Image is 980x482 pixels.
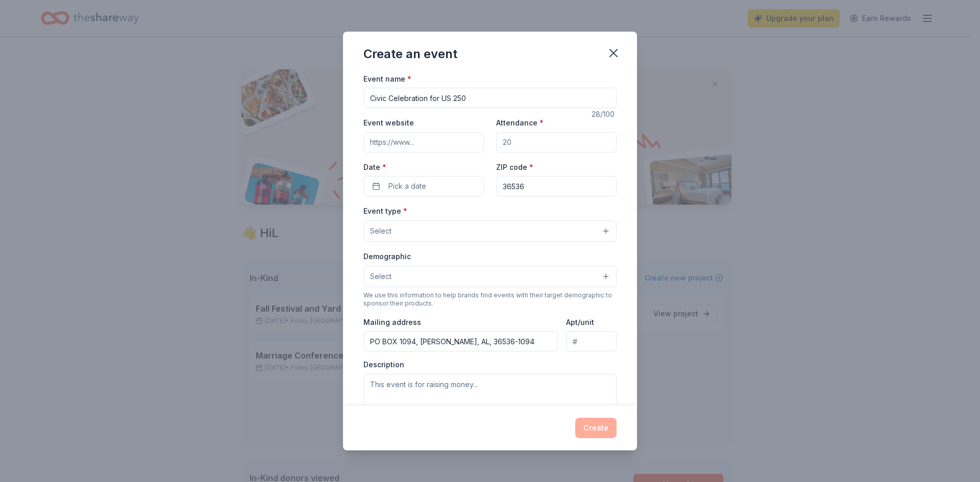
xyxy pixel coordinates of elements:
[363,291,617,308] div: We use this information to help brands find events with their target demographic to sponsor their...
[496,176,617,196] input: 12345 (U.S. only)
[363,162,484,172] label: Date
[592,108,617,120] div: 28 /100
[363,46,457,62] div: Create an event
[363,266,617,287] button: Select
[363,317,421,327] label: Mailing address
[370,270,391,283] span: Select
[363,331,558,351] input: Enter a US address
[363,206,407,216] label: Event type
[566,317,594,327] label: Apt/unit
[363,251,411,262] label: Demographic
[370,225,391,237] span: Select
[363,74,411,84] label: Event name
[496,162,533,172] label: ZIP code
[363,220,617,242] button: Select
[363,118,414,128] label: Event website
[363,176,484,196] button: Pick a date
[388,180,426,192] span: Pick a date
[363,88,617,108] input: Spring Fundraiser
[496,118,544,128] label: Attendance
[363,132,484,153] input: https://www...
[566,331,617,351] input: #
[496,132,617,153] input: 20
[363,360,404,370] label: Description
